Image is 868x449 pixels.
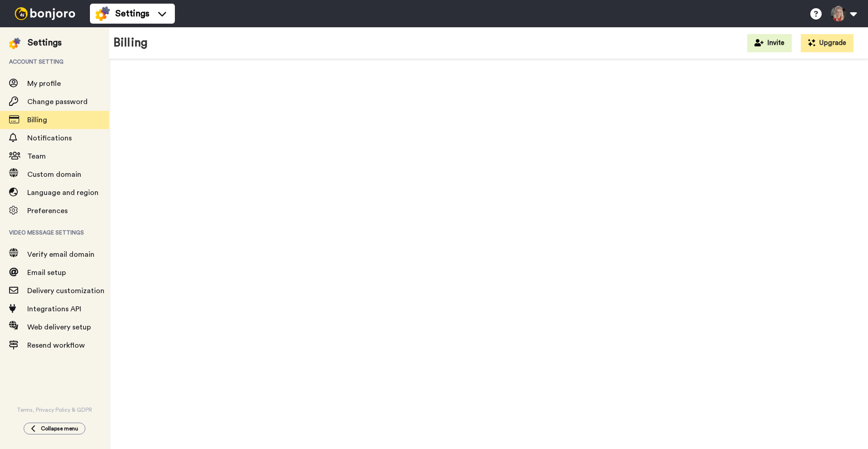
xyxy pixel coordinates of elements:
span: Notifications [27,135,72,142]
img: settings-colored.svg [95,6,110,21]
button: Upgrade [801,34,853,52]
span: Settings [115,7,149,20]
span: Verify email domain [27,251,94,258]
span: Billing [27,116,47,124]
button: Collapse menu [24,423,85,434]
div: Settings [28,36,62,49]
span: Collapse menu [41,425,78,432]
span: Integrations API [27,305,81,313]
span: Change password [27,98,88,105]
h1: Billing [114,36,148,50]
span: Resend workflow [27,342,85,349]
span: Web delivery setup [27,324,91,331]
span: Language and region [27,189,99,196]
img: bj-logo-header-white.svg [11,7,79,20]
button: Invite [747,34,792,52]
img: settings-colored.svg [9,38,20,49]
span: Team [27,153,46,160]
span: Delivery customization [27,287,104,294]
span: Preferences [27,207,68,215]
span: Custom domain [27,171,81,178]
span: Email setup [27,269,66,276]
span: My profile [27,80,61,87]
